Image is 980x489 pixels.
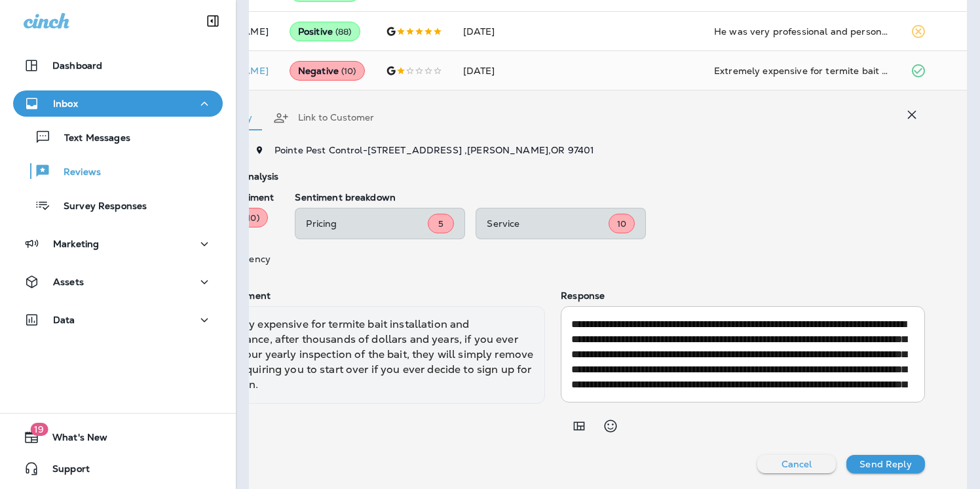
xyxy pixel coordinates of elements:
[295,192,925,203] p: Sentiment breakdown
[195,8,231,34] button: Collapse Sidebar
[290,61,365,81] div: Negative
[263,94,385,142] button: Link to Customer
[53,277,84,287] p: Assets
[306,218,428,229] p: Pricing
[13,191,223,219] button: Survey Responses
[453,12,508,51] td: [DATE]
[714,25,890,38] div: He was very professional and personable. He explained what he was treating and why.
[561,290,925,301] p: Response
[13,52,223,79] button: Dashboard
[193,171,925,182] p: Sentiment analysis
[30,423,48,436] span: 19
[274,144,594,156] span: Pointe Pest Control - [STREET_ADDRESS] , [PERSON_NAME] , OR 97401
[244,212,259,224] span: ( 10 )
[39,463,90,479] span: Support
[290,22,360,41] div: Positive
[714,64,890,77] div: Extremely expensive for termite bait installation and maintenance, after thousands of dollars and...
[50,166,101,179] p: Reviews
[13,307,223,333] button: Data
[13,123,223,151] button: Text Messages
[566,413,592,439] button: Add in a premade template
[13,157,223,185] button: Reviews
[193,306,545,403] div: Extremely expensive for termite bait installation and maintenance, after thousands of dollars and...
[13,231,223,257] button: Marketing
[453,51,508,90] td: [DATE]
[51,132,130,145] p: Text Messages
[438,218,443,229] span: 5
[341,66,356,77] span: ( 10 )
[39,432,107,448] span: What's New
[13,90,223,117] button: Inbox
[487,218,609,229] p: Service
[53,315,75,325] p: Data
[53,98,78,109] p: Inbox
[617,218,626,229] span: 10
[13,269,223,295] button: Assets
[53,239,99,249] p: Marketing
[757,455,836,473] button: Cancel
[859,459,911,469] p: Send Reply
[846,455,925,473] button: Send Reply
[13,456,223,482] button: Support
[52,60,102,71] p: Dashboard
[782,459,812,469] p: Cancel
[597,413,624,439] button: Select an emoji
[335,26,352,37] span: ( 88 )
[13,424,223,450] button: 19What's New
[193,290,545,301] p: Review comment
[50,201,147,213] p: Survey Responses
